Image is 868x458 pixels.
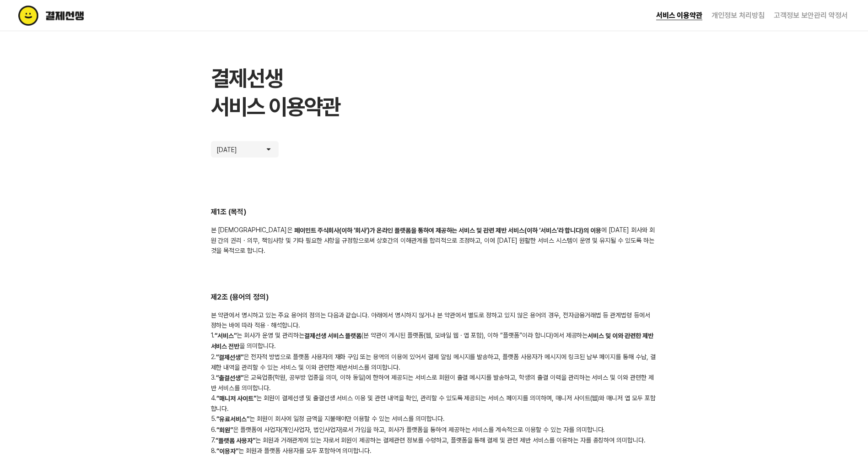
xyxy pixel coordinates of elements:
b: “플랫폼 사용자” [216,437,255,444]
b: “유료서비스” [216,416,249,423]
b: 페이민트 주식회사(이하 ‘회사’)가 온라인 플랫폼을 통하여 제공하는 서비스 및 관련 제반 서비스(이하 ‘서비스’라 합니다)의 이용 [294,227,601,234]
button: [DATE] [211,141,279,158]
b: “서비스” [215,332,237,339]
b: “회원” [216,426,233,434]
b: “결제선생” [216,354,243,361]
b: 결제선생 서비스 플랫폼 [304,332,362,339]
h1: 결제선생 서비스 이용약관 [211,64,658,121]
b: “매니저 사이트” [216,395,256,402]
img: terms logo [18,5,123,26]
h2: 제1조 (목적) [211,207,658,218]
p: [DATE] [216,145,244,154]
div: 본 [DEMOGRAPHIC_DATA]은 에 [DATE] 회사와 회원 간의 권리 · 의무, 책임사항 및 기타 필요한 사항을 규정함으로써 상호간의 이해관계를 합리적으로 조정하고,... [211,225,658,256]
b: 서비스 및 이와 관련한 제반 서비스 전반 [211,332,653,350]
h2: 제2조 (용어의 정의) [211,292,658,303]
a: 고객정보 보안관리 약정서 [774,11,848,20]
b: “출결선생” [216,374,243,382]
img: arrow icon [264,145,273,154]
a: 개인정보 처리방침 [712,11,765,20]
b: “이용자” [216,448,238,455]
a: 서비스 이용약관 [656,11,702,20]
